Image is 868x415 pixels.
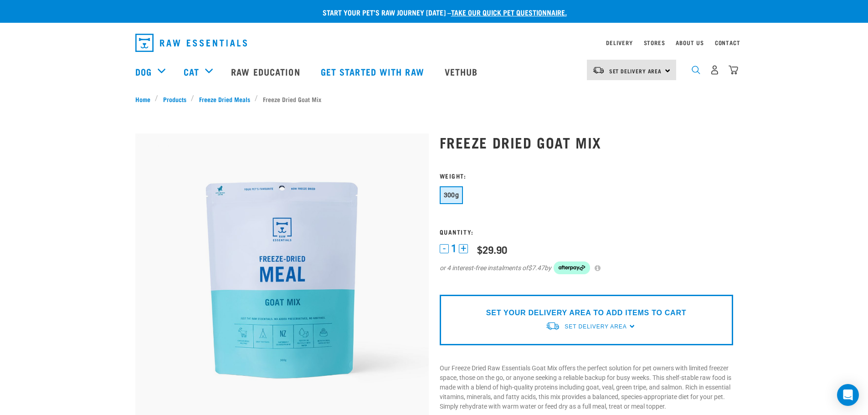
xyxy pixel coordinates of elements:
[729,65,738,75] img: home-icon@2x.png
[692,66,700,74] img: home-icon-1@2x.png
[128,30,740,56] nav: dropdown navigation
[710,65,719,75] img: user.png
[545,321,560,331] img: van-moving.png
[135,65,152,78] a: Dog
[440,261,733,274] div: or 4 interest-free instalments of by
[222,53,311,90] a: Raw Education
[715,41,740,44] a: Contact
[436,53,489,90] a: Vethub
[158,94,191,104] a: Products
[644,41,665,44] a: Stores
[440,134,733,150] h1: Freeze Dried Goat Mix
[592,66,605,74] img: van-moving.png
[477,244,507,255] div: $29.90
[459,244,468,253] button: +
[486,307,686,318] p: SET YOUR DELIVERY AREA TO ADD ITEMS TO CART
[440,186,463,204] button: 300g
[440,244,449,253] button: -
[184,65,199,78] a: Cat
[528,263,544,273] span: $7.47
[676,41,704,44] a: About Us
[451,244,457,253] span: 1
[444,191,459,199] span: 300g
[194,94,255,104] a: Freeze Dried Meals
[440,172,733,179] h3: Weight:
[554,261,590,274] img: Afterpay
[565,323,627,330] span: Set Delivery Area
[135,94,733,104] nav: breadcrumbs
[609,69,662,72] span: Set Delivery Area
[606,41,632,44] a: Delivery
[451,10,567,14] a: take our quick pet questionnaire.
[135,94,155,104] a: Home
[312,53,436,90] a: Get started with Raw
[440,228,733,235] h3: Quantity:
[837,384,859,406] div: Open Intercom Messenger
[440,364,733,411] p: Our Freeze Dried Raw Essentials Goat Mix offers the perfect solution for pet owners with limited ...
[135,34,247,52] img: Raw Essentials Logo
